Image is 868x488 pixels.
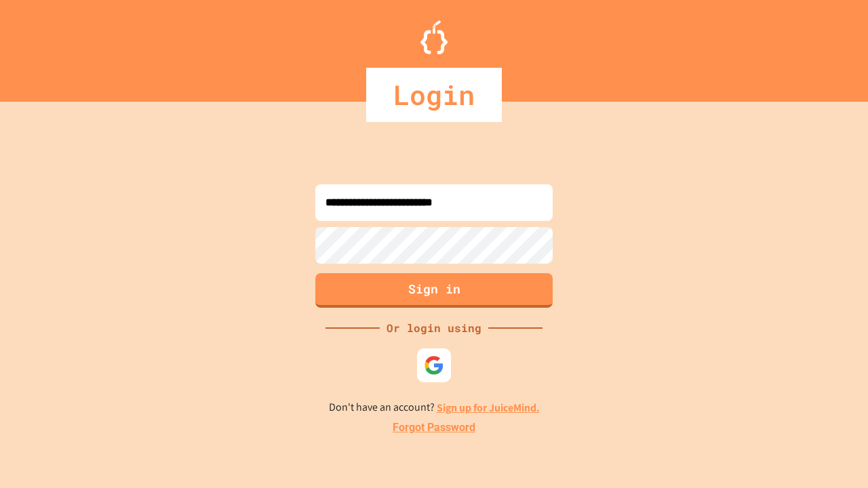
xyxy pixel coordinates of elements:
iframe: chat widget [811,434,854,474]
button: Sign in [315,273,553,308]
img: google-icon.svg [424,355,444,375]
div: Or login using [380,320,488,336]
p: Don't have an account? [329,399,540,416]
a: Sign up for JuiceMind. [437,401,540,415]
div: Login [366,68,502,122]
img: Logo.svg [420,20,448,54]
iframe: chat widget [755,375,854,432]
a: Forgot Password [393,420,475,436]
